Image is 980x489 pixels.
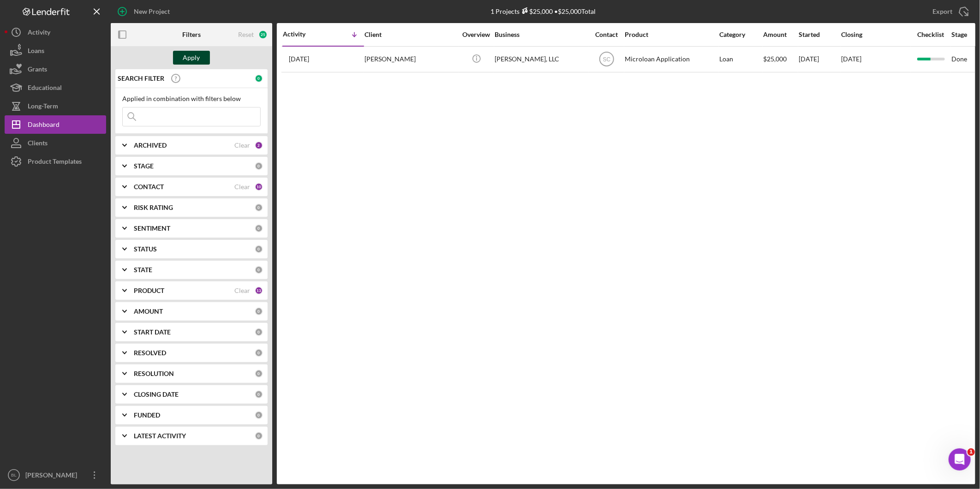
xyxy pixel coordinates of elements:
div: Applied in combination with filters below [122,95,261,102]
div: [PERSON_NAME] [23,466,83,487]
b: SEARCH FILTER [118,75,164,82]
div: Apply [183,51,200,65]
div: 0 [255,390,263,399]
div: Contact [589,31,624,38]
div: Activity [28,23,50,44]
div: 0 [255,74,263,83]
text: SC [603,56,610,63]
div: Closing [841,31,910,38]
div: Loans [28,42,44,62]
div: 2 [255,141,263,149]
div: Business [495,31,587,38]
div: Activity [283,30,323,38]
div: Amount [763,31,798,38]
b: STATUS [134,245,157,253]
div: 0 [255,245,263,253]
b: START DATE [134,328,171,336]
div: Product [625,31,717,38]
button: Educational [5,78,106,97]
text: BL [11,473,17,478]
b: SENTIMENT [134,225,170,232]
div: 25 [258,30,268,39]
div: 0 [255,162,263,170]
div: 1 Projects • $25,000 Total [490,7,596,15]
b: Filters [182,31,201,38]
b: AMOUNT [134,308,163,315]
button: New Project [111,2,179,21]
div: Clear [234,287,250,294]
div: 0 [255,203,263,212]
div: 0 [255,266,263,274]
div: Started [799,31,840,38]
iframe: Intercom live chat [949,448,971,471]
div: Checklist [911,31,950,38]
b: RESOLUTION [134,370,174,377]
b: PRODUCT [134,287,164,294]
div: Long-Term [28,97,58,118]
div: Category [719,31,762,38]
button: Grants [5,60,106,78]
div: Clear [234,142,250,149]
b: STAGE [134,162,154,170]
div: Dashboard [28,115,60,136]
div: Clients [28,134,48,155]
div: Reset [238,31,254,38]
button: Product Templates [5,152,106,171]
button: Long-Term [5,97,106,115]
div: 0 [255,432,263,440]
time: 2025-08-19 16:41 [289,55,309,63]
b: CONTACT [134,183,164,191]
div: $25,000 [763,47,798,72]
div: 0 [255,224,263,233]
button: Dashboard [5,115,106,134]
div: Clear [234,183,250,191]
div: 0 [255,370,263,378]
div: Product Templates [28,152,82,173]
div: [PERSON_NAME] [365,47,457,72]
button: Apply [173,51,210,65]
div: [PERSON_NAME], LLC [495,47,587,72]
div: 0 [255,349,263,357]
button: Activity [5,23,106,42]
div: 0 [255,328,263,336]
div: Educational [28,78,62,99]
div: $25,000 [520,7,553,15]
div: Export [932,2,952,21]
button: Export [923,2,975,21]
div: 13 [255,286,263,295]
button: Clients [5,134,106,152]
div: 0 [255,307,263,316]
div: 0 [255,411,263,419]
div: Grants [28,60,47,81]
b: CLOSING DATE [134,391,179,398]
button: BL[PERSON_NAME] [5,466,106,484]
div: New Project [134,2,170,21]
div: Overview [459,31,494,38]
button: Loans [5,42,106,60]
div: Microloan Application [625,47,717,72]
time: [DATE] [841,55,861,63]
div: Loan [719,47,762,72]
span: 1 [968,448,975,456]
b: STATE [134,266,152,274]
div: 10 [255,183,263,191]
b: FUNDED [134,411,160,419]
div: [DATE] [799,47,840,72]
div: Client [365,31,457,38]
b: RISK RATING [134,204,173,211]
b: LATEST ACTIVITY [134,432,186,440]
b: RESOLVED [134,349,166,357]
b: ARCHIVED [134,142,167,149]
